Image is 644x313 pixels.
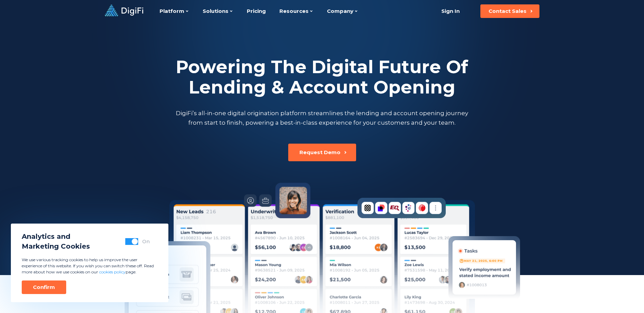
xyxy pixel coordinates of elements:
[22,280,66,294] button: Confirm
[288,144,356,161] button: Request Demo
[22,257,158,275] p: We use various tracking cookies to help us improve the user experience of this website. If you wi...
[33,284,55,291] div: Confirm
[174,57,470,98] h2: Powering The Digital Future Of Lending & Account Opening
[22,242,90,251] span: Marketing Cookies
[22,232,90,242] span: Analytics and
[142,238,150,245] div: On
[174,108,470,127] p: DigiFi’s all-in-one digital origination platform streamlines the lending and account opening jour...
[299,149,341,156] div: Request Demo
[433,4,468,18] a: Sign In
[489,8,527,15] div: Contact Sales
[480,4,539,18] button: Contact Sales
[99,269,126,274] a: cookies policy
